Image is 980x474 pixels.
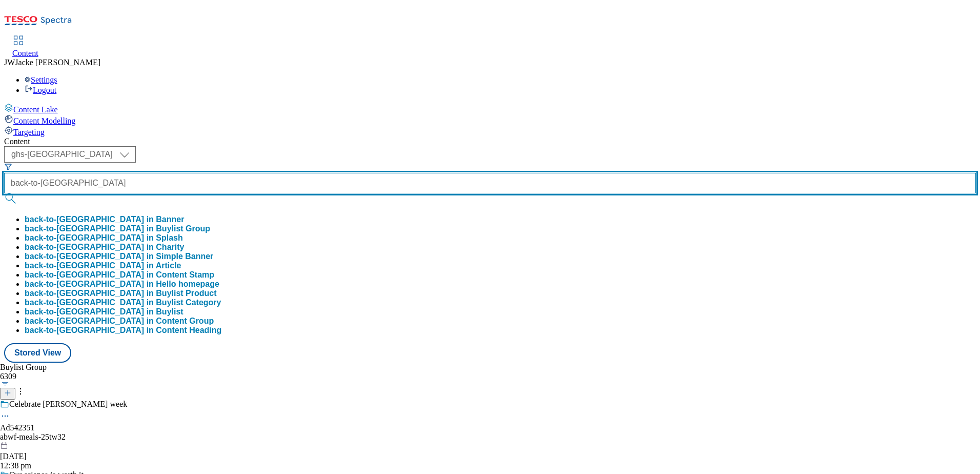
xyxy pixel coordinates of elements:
[4,173,976,193] input: Search
[25,75,57,84] a: Settings
[156,261,181,270] span: Article
[156,280,219,288] span: Hello homepage
[25,298,221,307] button: back-to-[GEOGRAPHIC_DATA] in Buylist Category
[25,307,183,317] button: back-to-[GEOGRAPHIC_DATA] in Buylist
[25,215,184,224] button: back-to-[GEOGRAPHIC_DATA] in Banner
[25,280,219,289] button: back-to-[GEOGRAPHIC_DATA] in Hello homepage
[12,36,38,58] a: Content
[25,270,214,280] button: back-to-[GEOGRAPHIC_DATA] in Content Stamp
[9,400,127,409] div: Celebrate [PERSON_NAME] week
[25,289,217,298] button: back-to-[GEOGRAPHIC_DATA] in Buylist Product
[25,243,184,252] button: back-to-[GEOGRAPHIC_DATA] in Charity
[13,128,45,136] span: Targeting
[4,58,15,67] span: JW
[4,163,12,171] svg: Search Filters
[15,58,100,67] span: Jacke [PERSON_NAME]
[4,126,976,137] a: Targeting
[25,261,181,270] div: back-to-[GEOGRAPHIC_DATA] in
[25,280,219,289] div: back-to-[GEOGRAPHIC_DATA] in
[12,49,38,57] span: Content
[4,137,976,146] div: Content
[25,224,210,233] button: back-to-[GEOGRAPHIC_DATA] in Buylist Group
[25,86,56,94] a: Logout
[25,289,217,298] div: back-to-[GEOGRAPHIC_DATA] in
[25,233,183,243] button: back-to-[GEOGRAPHIC_DATA] in Splash
[25,252,213,261] button: back-to-[GEOGRAPHIC_DATA] in Simple Banner
[25,261,181,270] button: back-to-[GEOGRAPHIC_DATA] in Article
[4,103,976,114] a: Content Lake
[25,307,183,317] div: back-to-[GEOGRAPHIC_DATA] in
[13,105,58,114] span: Content Lake
[25,317,214,326] button: back-to-[GEOGRAPHIC_DATA] in Content Group
[156,289,216,298] span: Buylist Product
[4,114,976,126] a: Content Modelling
[156,307,183,316] span: Buylist
[13,116,75,125] span: Content Modelling
[4,343,71,363] button: Stored View
[25,326,221,335] button: back-to-[GEOGRAPHIC_DATA] in Content Heading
